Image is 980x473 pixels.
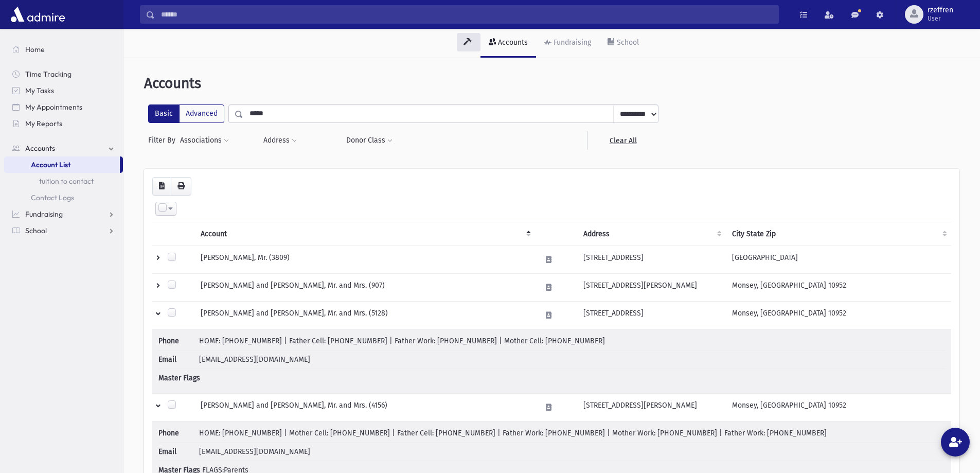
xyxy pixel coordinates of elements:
[4,206,123,222] a: Fundraising
[25,119,62,128] span: My Reports
[480,29,536,58] a: Accounts
[25,144,55,153] span: Accounts
[158,446,197,457] span: Email
[4,173,123,189] a: tuition to contact
[25,209,63,219] span: Fundraising
[199,355,310,364] span: [EMAIL_ADDRESS][DOMAIN_NAME]
[726,222,951,246] th: City State Zip : activate to sort column ascending
[615,38,639,47] div: School
[148,104,224,123] div: FilterModes
[199,337,605,345] span: HOME: [PHONE_NUMBER] | Father Cell: [PHONE_NUMBER] | Father Work: [PHONE_NUMBER] | Mother Cell: [...
[194,222,536,246] th: Account: activate to sort column descending
[4,66,123,82] a: Time Tracking
[536,29,599,58] a: Fundraising
[4,82,123,99] a: My Tasks
[587,131,658,150] a: Clear All
[155,5,778,24] input: Search
[31,193,74,202] span: Contact Logs
[179,104,224,123] label: Advanced
[158,354,197,365] span: Email
[144,75,201,92] span: Accounts
[4,115,123,132] a: My Reports
[25,226,47,235] span: School
[599,29,647,58] a: School
[577,301,726,329] td: [STREET_ADDRESS]
[4,41,123,58] a: Home
[4,99,123,115] a: My Appointments
[194,301,536,329] td: [PERSON_NAME] and [PERSON_NAME], Mr. and Mrs. (5128)
[726,273,951,301] td: Monsey, [GEOGRAPHIC_DATA] 10952
[577,222,726,246] th: Address : activate to sort column ascending
[194,273,536,301] td: [PERSON_NAME] and [PERSON_NAME], Mr. and Mrs. (907)
[148,104,180,123] label: Basic
[577,246,726,273] td: [STREET_ADDRESS]
[31,160,70,169] span: Account List
[726,246,951,273] td: [GEOGRAPHIC_DATA]
[4,222,123,239] a: School
[263,131,297,150] button: Address
[158,336,197,346] span: Phone
[726,301,951,329] td: Monsey, [GEOGRAPHIC_DATA] 10952
[25,102,82,112] span: My Appointments
[4,140,123,156] a: Accounts
[577,273,726,301] td: [STREET_ADDRESS][PERSON_NAME]
[194,393,536,421] td: [PERSON_NAME] and [PERSON_NAME], Mr. and Mrs. (4156)
[199,429,827,437] span: HOME: [PHONE_NUMBER] | Mother Cell: [PHONE_NUMBER] | Father Cell: [PHONE_NUMBER] | Father Work: [...
[496,38,528,47] div: Accounts
[346,131,393,150] button: Donor Class
[726,393,951,421] td: Monsey, [GEOGRAPHIC_DATA] 10952
[194,246,536,273] td: [PERSON_NAME], Mr. (3809)
[8,4,67,25] img: AdmirePro
[928,14,953,23] span: User
[551,38,591,47] div: Fundraising
[25,86,54,95] span: My Tasks
[199,447,310,456] span: [EMAIL_ADDRESS][DOMAIN_NAME]
[158,373,200,383] span: Master Flags
[158,428,197,439] span: Phone
[577,393,726,421] td: [STREET_ADDRESS][PERSON_NAME]
[180,131,229,150] button: Associations
[928,6,953,14] span: rzeffren
[4,189,123,206] a: Contact Logs
[171,177,191,196] button: Print
[148,135,180,146] span: Filter By
[25,45,45,54] span: Home
[4,156,120,173] a: Account List
[152,177,171,196] button: CSV
[25,69,72,79] span: Time Tracking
